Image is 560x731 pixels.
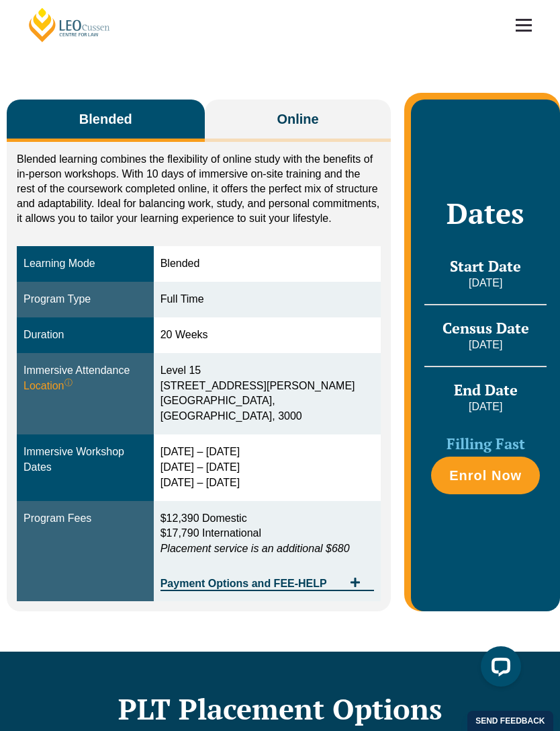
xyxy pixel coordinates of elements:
div: [DATE] – [DATE] [DATE] – [DATE] [DATE] – [DATE] [160,445,375,491]
em: Placement service is an additional $680 [160,543,350,554]
span: $12,390 Domestic [160,512,247,524]
p: [DATE] [424,399,547,414]
span: $17,790 International [160,527,261,539]
div: Level 15 [STREET_ADDRESS][PERSON_NAME] [GEOGRAPHIC_DATA], [GEOGRAPHIC_DATA], 3000 [160,363,375,424]
a: Enrol Now [431,457,540,494]
p: Blended learning combines the flexibility of online study with the benefits of in-person workshop... [17,152,381,226]
span: Payment Options and FEE-HELP [160,578,344,589]
div: Tabs. Open items with Enter or Space, close with Escape and navigate using the Arrow keys. [7,100,391,611]
span: Enrol Now [449,469,522,482]
div: Immersive Attendance [24,363,147,394]
p: [DATE] [424,276,547,291]
div: Program Type [24,292,147,307]
sup: ⓘ [64,378,73,387]
h2: Dates [424,196,547,230]
span: Start Date [450,256,521,276]
span: Census Date [442,318,529,338]
div: Program Fees [24,511,147,527]
div: 20 Weeks [160,328,375,343]
div: Full Time [160,292,375,307]
a: [PERSON_NAME] Centre for Law [27,7,112,43]
div: Immersive Workshop Dates [24,445,147,475]
span: Online [277,110,318,128]
div: Learning Mode [24,256,147,272]
span: Filling Fast [447,434,525,453]
span: Location [24,379,73,394]
iframe: LiveChat chat widget [470,641,526,697]
h2: PLT Placement Options [20,692,540,726]
span: End Date [454,380,518,399]
span: Blended [79,110,132,128]
div: Duration [24,328,147,343]
p: [DATE] [424,338,547,352]
div: Blended [160,256,375,272]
